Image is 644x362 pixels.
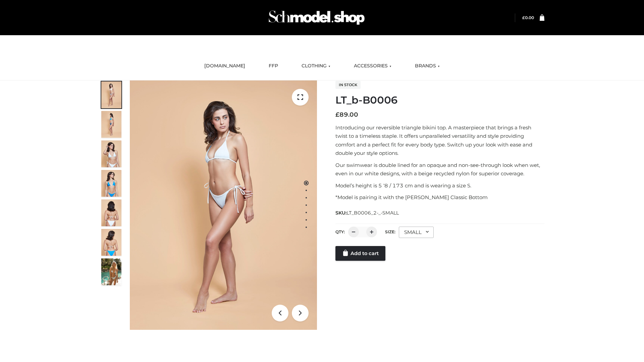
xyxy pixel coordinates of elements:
bdi: 0.00 [522,15,534,20]
img: ArielClassicBikiniTop_CloudNine_AzureSky_OW114ECO_1-scaled.jpg [101,81,121,108]
a: Add to cart [335,246,385,261]
label: QTY: [335,229,345,234]
img: ArielClassicBikiniTop_CloudNine_AzureSky_OW114ECO_1 [130,80,317,330]
span: £ [522,15,525,20]
p: Introducing our reversible triangle bikini top. A masterpiece that brings a fresh twist to a time... [335,123,544,158]
span: LT_B0006_2-_-SMALL [346,210,399,216]
img: ArielClassicBikiniTop_CloudNine_AzureSky_OW114ECO_8-scaled.jpg [101,229,121,256]
h1: LT_b-B0006 [335,94,544,106]
label: Size: [385,229,395,234]
p: *Model is pairing it with the [PERSON_NAME] Classic Bottom [335,193,544,202]
span: £ [335,111,339,118]
a: [DOMAIN_NAME] [199,59,250,73]
img: ArielClassicBikiniTop_CloudNine_AzureSky_OW114ECO_3-scaled.jpg [101,140,121,167]
a: ACCESSORIES [349,59,396,73]
span: In stock [335,81,361,89]
a: FFP [264,59,283,73]
img: ArielClassicBikiniTop_CloudNine_AzureSky_OW114ECO_4-scaled.jpg [101,170,121,197]
p: Our swimwear is double lined for an opaque and non-see-through look when wet, even in our white d... [335,161,544,178]
p: Model’s height is 5 ‘8 / 173 cm and is wearing a size S. [335,181,544,190]
div: SMALL [399,227,434,238]
span: SKU: [335,209,399,217]
a: CLOTHING [297,59,335,73]
bdi: 89.00 [335,111,358,118]
img: Schmodel Admin 964 [266,4,367,31]
a: £0.00 [522,15,534,20]
img: ArielClassicBikiniTop_CloudNine_AzureSky_OW114ECO_7-scaled.jpg [101,199,121,226]
a: BRANDS [410,59,445,73]
img: ArielClassicBikiniTop_CloudNine_AzureSky_OW114ECO_2-scaled.jpg [101,111,121,138]
img: Arieltop_CloudNine_AzureSky2.jpg [101,258,121,285]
